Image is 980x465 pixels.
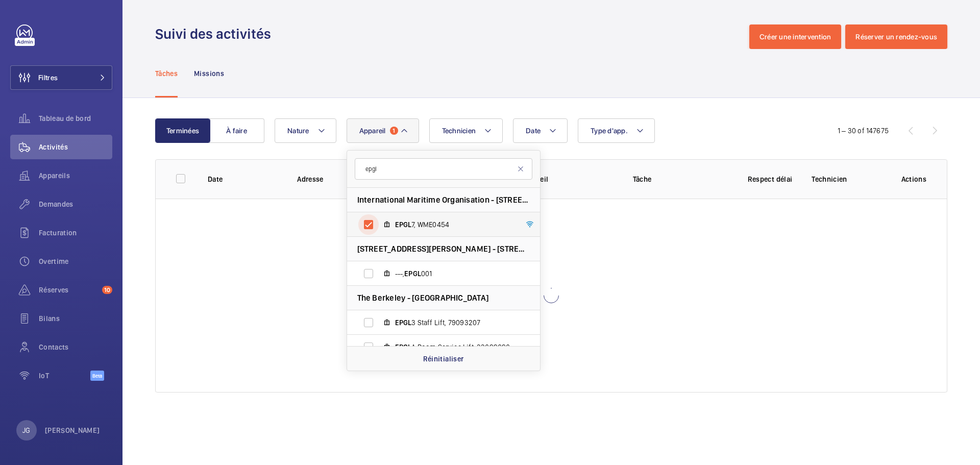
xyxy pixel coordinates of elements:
span: Contacts [39,342,112,352]
button: Créer une intervention [749,25,842,49]
span: The Berkeley - [GEOGRAPHIC_DATA] [357,292,489,303]
span: EPGL [395,319,412,327]
span: Appareils [39,170,112,181]
span: 1 [390,127,398,135]
span: IoT [39,371,90,381]
span: Nature [287,127,309,135]
span: EPGL [404,270,421,278]
button: Appareil1 [347,118,419,143]
p: Date [208,174,281,184]
span: Appareil [359,127,386,135]
span: Activités [39,142,112,152]
p: Appareil [521,174,617,184]
p: Tâches [155,68,178,79]
button: Terminées [155,118,210,143]
button: Nature [275,118,336,143]
span: Overtime [39,256,112,266]
p: Adresse [297,174,504,184]
span: Réserves [39,285,98,295]
span: 3 Staff Lift, 79093207 [395,317,513,328]
p: Technicien [812,174,885,184]
span: Date [526,127,541,135]
span: A Room Service Lift, 33699696 [395,342,513,352]
span: [STREET_ADDRESS][PERSON_NAME] - [STREET_ADDRESS] [357,243,530,254]
span: 7, WME0454 [395,219,513,230]
p: Réinitialiser [423,354,464,364]
input: Chercher par appareil ou adresse [355,158,532,180]
button: À faire [209,118,264,143]
button: Type d'app. [578,118,655,143]
button: Date [513,118,568,143]
span: Type d'app. [591,127,628,135]
p: Actions [901,174,926,184]
span: International Maritime Organisation - [STREET_ADDRESS][PERSON_NAME] [357,194,530,205]
p: Tâche [633,174,728,184]
span: Beta [90,371,104,381]
span: Bilans [39,313,112,324]
button: Technicien [429,118,503,143]
p: Respect délai [745,174,795,184]
div: 1 – 30 of 147675 [838,126,889,136]
span: EPGL [395,343,412,351]
span: 10 [102,286,112,294]
p: [PERSON_NAME] [45,425,100,435]
span: Demandes [39,199,112,209]
span: Filtres [38,72,58,83]
span: Facturation [39,228,112,238]
span: ---, 001 [395,268,513,279]
button: Filtres [10,65,112,90]
p: Missions [194,68,224,79]
span: EPGL [395,221,412,229]
button: Réserver un rendez-vous [845,25,947,49]
p: JG [22,425,30,435]
h1: Suivi des activités [155,25,277,43]
span: Technicien [442,127,476,135]
span: Tableau de bord [39,113,112,124]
